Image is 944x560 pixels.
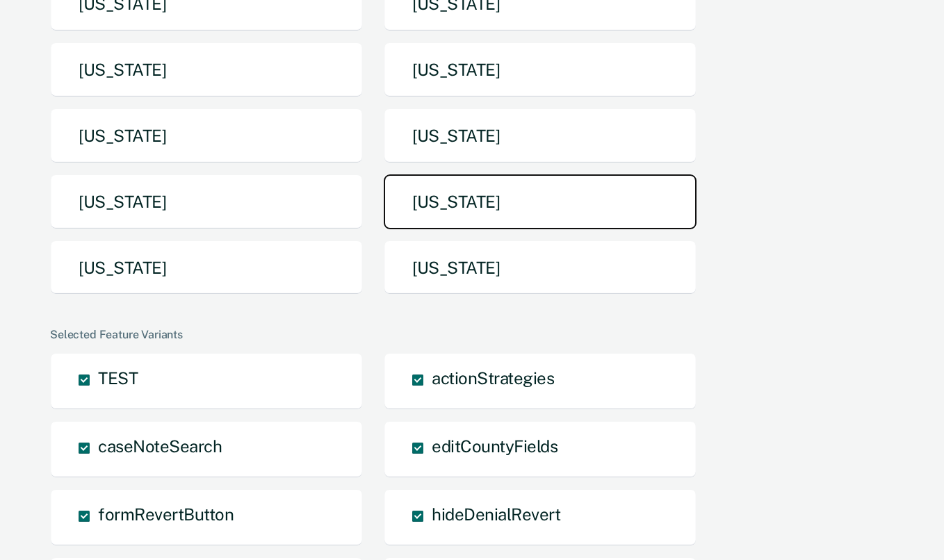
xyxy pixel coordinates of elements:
[98,436,222,456] span: caseNoteSearch
[384,42,697,97] button: [US_STATE]
[98,504,234,524] span: formRevertButton
[50,174,363,229] button: [US_STATE]
[384,108,697,163] button: [US_STATE]
[50,240,363,295] button: [US_STATE]
[432,368,554,388] span: actionStrategies
[384,174,697,229] button: [US_STATE]
[50,328,888,341] div: Selected Feature Variants
[50,42,363,97] button: [US_STATE]
[432,504,560,524] span: hideDenialRevert
[432,436,558,456] span: editCountyFields
[98,368,138,388] span: TEST
[384,240,697,295] button: [US_STATE]
[50,108,363,163] button: [US_STATE]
